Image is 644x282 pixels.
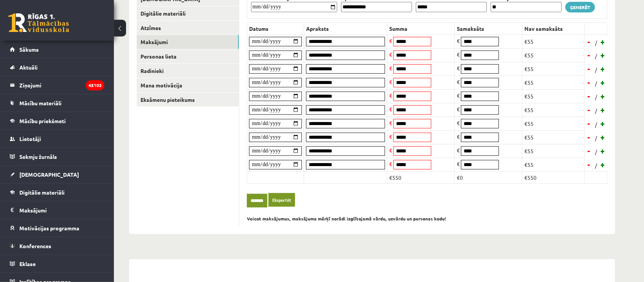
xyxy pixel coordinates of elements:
td: €55 [522,89,585,103]
td: €550 [522,171,585,184]
a: - [586,77,593,88]
a: Personas lieta [137,49,239,63]
span: € [389,78,392,85]
span: Mācību priekšmeti [19,117,66,124]
a: + [599,145,607,157]
td: €55 [522,117,585,130]
th: Samaksāts [455,22,522,35]
span: Lietotāji [19,135,41,142]
a: Eklase [10,255,104,272]
a: Mana motivācija [137,78,239,92]
span: € [389,37,392,44]
span: € [457,147,460,154]
a: - [586,90,593,102]
span: € [389,106,392,112]
span: € [457,51,460,58]
a: + [599,63,607,74]
a: - [586,104,593,116]
td: €55 [522,62,585,76]
span: € [389,92,392,99]
a: Maksājumi [10,201,104,219]
i: 45103 [86,80,104,90]
a: - [586,159,593,170]
a: + [599,36,607,48]
a: Digitālie materiāli [137,6,239,21]
span: Digitālie materiāli [19,189,65,196]
span: Sākums [19,46,39,53]
span: / [594,39,598,47]
a: Aktuāli [10,59,104,76]
a: Digitālie materiāli [10,184,104,201]
span: Eklase [19,260,36,267]
th: Summa [387,22,455,35]
span: € [389,133,392,140]
a: - [586,118,593,129]
td: €55 [522,48,585,62]
a: + [599,49,607,61]
a: - [586,36,593,48]
a: + [599,104,607,116]
a: Ziņojumi45103 [10,76,104,94]
td: €55 [522,130,585,144]
a: + [599,159,607,170]
a: Ģenerēt [565,2,595,13]
a: - [586,49,593,61]
a: Konferences [10,237,104,255]
span: € [389,51,392,58]
td: €55 [522,158,585,171]
th: Nav samaksāts [522,22,585,35]
span: € [389,147,392,154]
a: Maksājumi [137,35,239,49]
span: € [457,160,460,167]
span: € [457,65,460,71]
span: / [594,134,598,142]
th: Datums [247,22,304,35]
a: Sākums [10,41,104,58]
a: + [599,118,607,129]
span: € [457,106,460,112]
a: Sekmju žurnāls [10,148,104,165]
span: / [594,79,598,87]
span: [DEMOGRAPHIC_DATA] [19,171,79,178]
a: + [599,131,607,143]
span: € [457,92,460,99]
a: Lietotāji [10,130,104,147]
a: Rīgas 1. Tālmācības vidusskola [8,13,69,32]
span: Konferences [19,242,51,249]
span: / [594,52,598,60]
span: / [594,93,598,101]
span: / [594,162,598,170]
td: €0 [455,171,522,184]
a: - [586,63,593,74]
span: € [389,119,392,126]
td: €55 [522,144,585,158]
span: / [594,148,598,156]
a: Mācību priekšmeti [10,112,104,130]
span: € [457,37,460,44]
td: €550 [387,171,455,184]
span: / [594,66,598,74]
span: / [594,120,598,128]
span: € [457,119,460,126]
td: €55 [522,103,585,117]
a: Eksāmenu pieteikums [137,93,239,107]
legend: Ziņojumi [19,76,104,94]
span: € [457,133,460,140]
span: Motivācijas programma [19,225,79,231]
a: Atzīmes [137,21,239,35]
a: + [599,77,607,88]
span: / [594,107,598,115]
a: Motivācijas programma [10,219,104,237]
td: €55 [522,35,585,48]
td: €55 [522,76,585,89]
span: Aktuāli [19,64,38,71]
span: Sekmju žurnāls [19,153,57,160]
a: [DEMOGRAPHIC_DATA] [10,166,104,183]
a: Radinieki [137,64,239,78]
span: Mācību materiāli [19,100,62,106]
a: - [586,145,593,157]
a: Eksportēt [268,193,295,207]
a: - [586,131,593,143]
a: Mācību materiāli [10,94,104,112]
span: € [389,160,392,167]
